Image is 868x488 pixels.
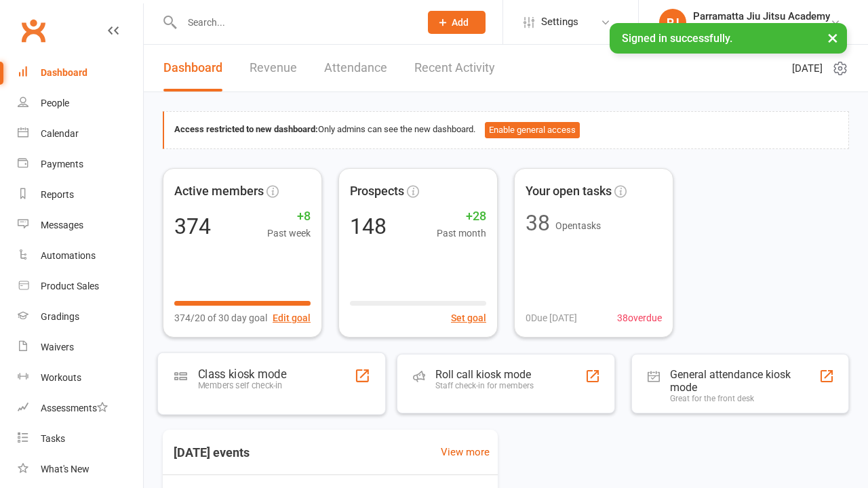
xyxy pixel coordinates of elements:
[41,189,74,200] div: Reports
[41,128,79,139] div: Calendar
[174,216,211,237] div: 374
[541,7,578,37] span: Settings
[555,220,601,231] span: Open tasks
[18,302,143,332] a: Gradings
[485,122,580,138] button: Enable general access
[670,394,819,403] div: Great for the front desk
[41,464,90,474] div: What's New
[350,216,387,237] div: 148
[41,372,81,383] div: Workouts
[41,311,79,322] div: Gradings
[526,212,550,234] div: 38
[41,98,69,108] div: People
[250,45,297,91] a: Revenue
[41,159,83,169] div: Payments
[18,363,143,393] a: Workouts
[163,45,222,91] a: Dashboard
[178,13,410,32] input: Search...
[18,180,143,210] a: Reports
[18,88,143,119] a: People
[428,11,486,34] button: Add
[18,149,143,180] a: Payments
[659,9,686,36] div: PJ
[41,342,74,352] div: Waivers
[18,119,143,149] a: Calendar
[617,310,662,325] span: 38 overdue
[267,226,311,241] span: Past week
[174,122,838,138] div: Only admins can see the new dashboard.
[526,310,577,325] span: 0 Due [DATE]
[41,433,65,444] div: Tasks
[273,310,311,325] button: Edit goal
[163,441,260,465] h3: [DATE] events
[441,444,490,460] a: View more
[693,22,830,35] div: Parramatta Jiu Jitsu Academy
[622,32,732,45] span: Signed in successfully.
[174,310,267,325] span: 374/20 of 30 day goal
[267,207,311,226] span: +8
[18,271,143,302] a: Product Sales
[18,241,143,271] a: Automations
[18,332,143,363] a: Waivers
[451,310,486,325] button: Set goal
[18,393,143,424] a: Assessments
[435,381,534,390] div: Staff check-in for members
[41,281,99,291] div: Product Sales
[16,14,50,47] a: Clubworx
[693,10,830,22] div: Parramatta Jiu Jitsu Academy
[18,454,143,485] a: What's New
[435,368,534,381] div: Roll call kiosk mode
[41,220,83,230] div: Messages
[324,45,387,91] a: Attendance
[414,45,495,91] a: Recent Activity
[437,207,486,226] span: +28
[526,182,612,201] span: Your open tasks
[41,250,96,261] div: Automations
[18,424,143,454] a: Tasks
[670,368,819,394] div: General attendance kiosk mode
[174,182,264,201] span: Active members
[18,210,143,241] a: Messages
[198,380,286,390] div: Members self check-in
[350,182,404,201] span: Prospects
[452,17,469,28] span: Add
[174,124,318,134] strong: Access restricted to new dashboard:
[437,226,486,241] span: Past month
[41,403,108,413] div: Assessments
[821,23,845,52] button: ×
[792,60,823,77] span: [DATE]
[198,367,286,380] div: Class kiosk mode
[18,58,143,88] a: Dashboard
[41,67,87,78] div: Dashboard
